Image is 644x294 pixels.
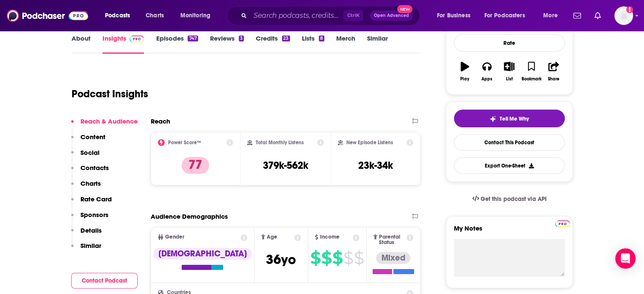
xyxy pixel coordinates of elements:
p: Reach & Audience [80,117,138,125]
button: List [498,56,520,87]
span: New [397,5,412,13]
button: Contact Podcast [71,273,138,289]
div: Open Intercom Messenger [615,248,636,269]
button: Show profile menu [614,6,633,25]
p: Social [80,148,100,157]
button: open menu [174,9,221,22]
span: For Podcasters [484,10,525,22]
a: Contact This Podcast [454,134,565,151]
img: Podchaser Pro [130,36,144,42]
span: Ctrl K [343,10,363,21]
button: Rate Card [71,195,112,211]
div: Search podcasts, credits, & more... [235,6,428,25]
span: Logged in as gbrussel [614,6,633,25]
span: Income [320,234,340,240]
span: $ [310,251,321,265]
button: Social [71,148,100,164]
span: Open Advanced [374,14,409,18]
div: 3 [239,36,244,41]
img: Podchaser - Follow, Share and Rate Podcasts [7,8,88,24]
div: Share [548,77,559,82]
a: Get this podcast via API [465,189,553,209]
h3: 379k-562k [263,159,308,172]
div: 23 [282,36,290,41]
p: 77 [182,157,209,174]
span: Monitoring [180,10,210,22]
label: My Notes [454,224,565,239]
div: 8 [319,36,324,41]
button: open menu [537,9,568,22]
span: $ [321,251,332,265]
p: Charts [80,179,101,187]
a: Episodes747 [156,34,198,54]
button: Open AdvancedNew [370,11,413,21]
button: Contacts [71,164,109,179]
p: Contacts [80,164,109,172]
h2: Power Score™ [168,140,201,146]
div: Mixed [376,252,410,264]
span: Tell Me Why [500,115,529,122]
button: open menu [99,9,141,22]
span: Podcasts [105,10,130,22]
a: Merch [336,34,355,54]
span: $ [332,251,343,265]
span: Charts [146,10,164,22]
svg: Add a profile image [626,6,633,13]
a: InsightsPodchaser Pro [102,34,144,54]
a: Similar [367,34,388,54]
button: Content [71,133,105,148]
h2: Reach [151,117,170,125]
button: Bookmark [520,56,542,87]
span: $ [343,251,353,265]
button: Reach & Audience [71,117,138,133]
p: Similar [80,242,101,250]
div: Play [460,77,469,82]
a: Credits23 [256,34,290,54]
span: For Business [437,10,470,22]
button: Details [71,226,102,242]
a: Lists8 [302,34,324,54]
button: tell me why sparkleTell Me Why [454,110,565,127]
a: About [72,34,91,54]
div: Rate [454,34,565,52]
h2: Audience Demographics [151,212,228,220]
span: 36 yo [266,251,296,268]
div: Bookmark [521,77,541,82]
div: Apps [481,77,492,82]
p: Sponsors [80,211,108,219]
button: Export One-Sheet [454,157,565,174]
img: Podchaser Pro [555,220,570,227]
div: List [506,77,513,82]
p: Content [80,133,105,141]
img: User Profile [614,6,633,25]
span: More [543,10,558,22]
span: Age [267,234,277,240]
h2: Total Monthly Listens [256,140,304,146]
a: Reviews3 [210,34,244,54]
div: [DEMOGRAPHIC_DATA] [153,248,252,260]
img: tell me why sparkle [489,115,496,122]
a: Show notifications dropdown [591,8,604,23]
button: Similar [71,242,101,257]
a: Pro website [555,219,570,227]
a: Charts [140,9,169,22]
button: Share [542,56,564,87]
button: open menu [479,9,537,22]
button: Play [454,56,476,87]
button: Apps [476,56,498,87]
a: Show notifications dropdown [570,8,584,23]
p: Details [80,226,102,234]
button: Charts [71,179,101,195]
span: Gender [165,234,184,240]
h3: 23k-34k [358,159,393,172]
span: $ [354,251,364,265]
span: Get this podcast via API [481,195,546,203]
p: Rate Card [80,195,112,203]
span: Parental Status [379,234,405,245]
div: 747 [188,36,198,41]
h1: Podcast Insights [72,88,148,100]
button: Sponsors [71,211,108,226]
input: Search podcasts, credits, & more... [250,9,343,22]
button: open menu [431,9,481,22]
